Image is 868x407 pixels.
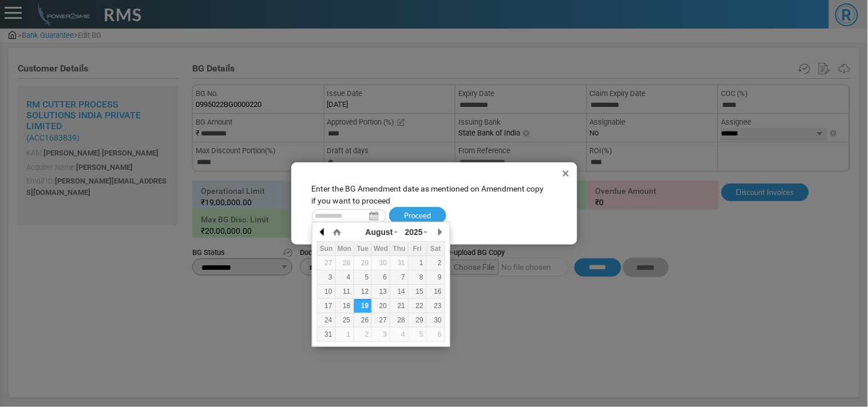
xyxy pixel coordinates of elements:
[354,301,372,311] div: 19
[318,286,335,297] div: 10
[558,165,575,182] button: ×
[372,301,390,311] div: 20
[390,286,408,297] div: 14
[427,286,445,297] div: 16
[336,315,354,325] div: 25
[427,315,445,325] div: 30
[318,315,335,325] div: 24
[389,207,446,224] button: Proceed
[390,242,409,256] th: Thu
[372,242,390,256] th: Wed
[336,272,354,282] div: 4
[303,174,566,233] div: Enter the BG Amendment date as mentioned on Amendment copy if you want to proceed
[336,301,354,311] div: 18
[372,329,390,340] div: 3
[409,272,426,282] div: 8
[409,315,426,325] div: 29
[372,286,390,297] div: 13
[354,329,372,340] div: 2
[372,258,390,268] div: 30
[318,272,335,282] div: 3
[409,242,427,256] th: Fri
[409,301,426,311] div: 22
[318,301,335,311] div: 17
[390,329,408,340] div: 4
[427,272,445,282] div: 9
[409,329,426,340] div: 5
[354,242,372,256] th: Tue
[318,329,335,340] div: 31
[335,242,354,256] th: Mon
[354,315,372,325] div: 26
[427,258,445,268] div: 2
[426,242,445,256] th: Sat
[372,315,390,325] div: 27
[317,242,335,256] th: Sun
[318,258,335,268] div: 27
[390,315,408,325] div: 28
[366,228,393,237] span: August
[427,301,445,311] div: 23
[409,258,426,268] div: 1
[336,286,354,297] div: 11
[390,272,408,282] div: 7
[336,258,354,268] div: 28
[409,286,426,297] div: 15
[354,272,372,282] div: 5
[405,228,423,237] span: 2025
[427,329,445,340] div: 6
[354,286,372,297] div: 12
[354,258,372,268] div: 29
[372,272,390,282] div: 6
[336,329,354,340] div: 1
[390,301,408,311] div: 21
[390,258,408,268] div: 31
